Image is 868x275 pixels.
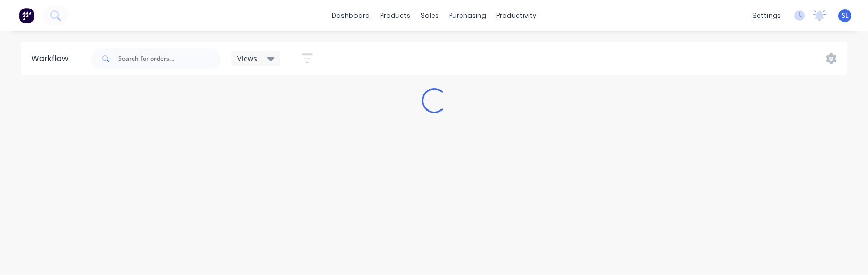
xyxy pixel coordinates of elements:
a: dashboard [326,8,375,23]
span: SL [842,11,849,20]
input: Search for orders... [118,48,221,69]
span: Views [237,53,257,64]
div: settings [747,8,786,23]
div: purchasing [444,8,491,23]
div: products [375,8,416,23]
div: sales [416,8,444,23]
div: productivity [491,8,542,23]
img: Factory [19,8,34,23]
div: Workflow [31,52,74,65]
